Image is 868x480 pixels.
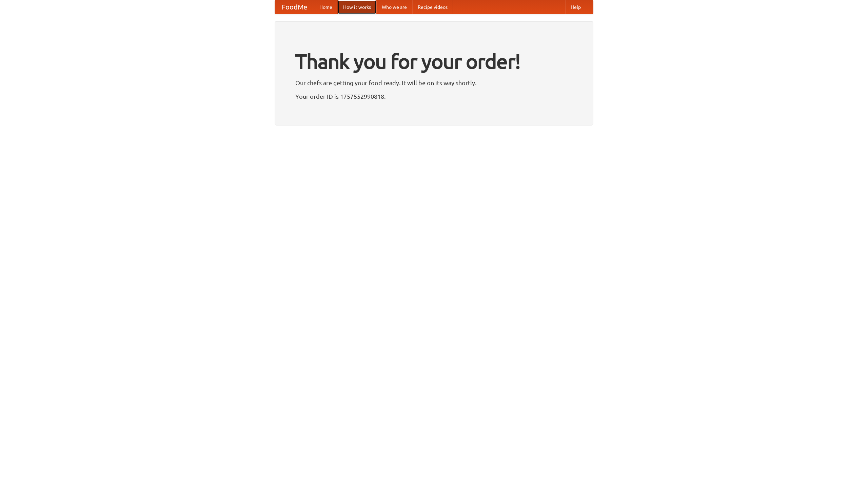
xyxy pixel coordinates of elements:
[295,91,573,101] p: Your order ID is 1757552990818.
[376,0,412,14] a: Who we are
[295,45,573,78] h1: Thank you for your order!
[314,0,338,14] a: Home
[412,0,453,14] a: Recipe videos
[338,0,376,14] a: How it works
[565,0,586,14] a: Help
[295,78,573,88] p: Our chefs are getting your food ready. It will be on its way shortly.
[275,0,314,14] a: FoodMe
